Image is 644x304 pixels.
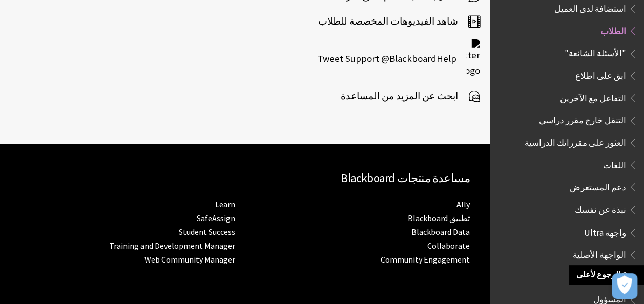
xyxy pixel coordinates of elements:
[575,67,626,81] span: ابق على اطلاع
[381,254,470,265] a: Community Engagement
[603,157,626,170] span: اللغات
[612,273,637,299] button: فتح التفضيلات
[575,201,626,215] span: نبذة عن نفسك
[565,45,626,59] span: "الأسئلة الشائعة"
[467,39,480,78] img: Twitter logo
[525,134,626,148] span: العثور على مقرراتك الدراسية
[215,199,235,210] a: Learn
[318,14,480,29] a: شاهد الفيديوهات المخصصة للطلاب
[408,213,470,224] a: تطبيق Blackboard
[456,199,470,210] a: Ally
[179,227,235,237] a: Student Success
[144,254,235,265] a: Web Community Manager
[600,23,626,36] span: الطلاب
[411,227,470,237] a: Blackboard Data
[560,90,626,103] span: التفاعل مع الآخرين
[569,265,644,284] a: الرجوع لأعلى
[539,112,626,126] span: التنقل خارج مقرر دراسي
[341,89,480,104] a: ابحث عن المزيد من المساعدة
[318,14,468,29] span: شاهد الفيديوهات المخصصة للطلاب
[109,241,235,251] a: Training and Development Manager
[584,224,626,237] span: واجهة Ultra
[318,39,480,78] a: Twitter logo Tweet Support @BlackboardHelp
[427,241,470,251] a: Collaborate
[197,213,235,224] a: SafeAssign
[573,246,626,259] span: الواجهة الأصلية
[341,89,468,104] span: ابحث عن المزيد من المساعدة
[570,179,626,192] span: دعم المستعرض
[318,51,467,67] span: Tweet Support @BlackboardHelp
[10,169,470,187] h2: مساعدة منتجات Blackboard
